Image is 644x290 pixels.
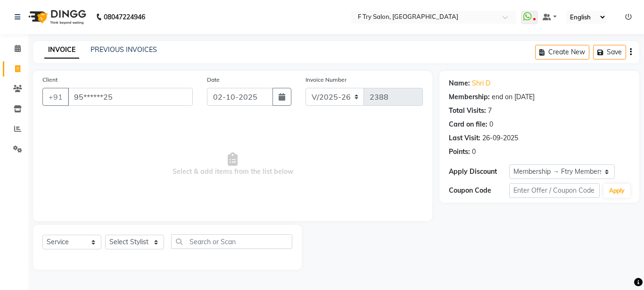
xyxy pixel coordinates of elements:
a: INVOICE [44,42,79,59]
div: Name: [449,78,470,88]
button: +91 [42,88,69,106]
div: 0 [472,147,476,157]
div: Card on file: [449,119,487,129]
div: 0 [489,119,493,129]
button: Save [593,45,626,60]
label: Date [207,76,220,84]
label: Invoice Number [305,76,347,84]
div: Last Visit: [449,133,480,143]
div: Apply Discount [449,167,509,177]
input: Search by Name/Mobile/Email/Code [68,88,193,106]
div: Points: [449,147,470,157]
b: 08047224946 [104,4,145,30]
button: Apply [603,184,630,198]
div: 26-09-2025 [482,133,518,143]
img: logo [24,4,89,30]
label: Client [42,76,58,84]
div: Total Visits: [449,106,486,116]
div: end on [DATE] [492,92,535,102]
input: Enter Offer / Coupon Code [509,183,600,198]
input: Search or Scan [171,234,292,249]
span: Select & add items from the list below [42,117,423,212]
div: Membership: [449,92,490,102]
a: Shri D [472,78,490,88]
a: PREVIOUS INVOICES [91,45,157,54]
div: 7 [488,106,492,116]
button: Create New [535,45,589,60]
div: Coupon Code [449,186,509,196]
